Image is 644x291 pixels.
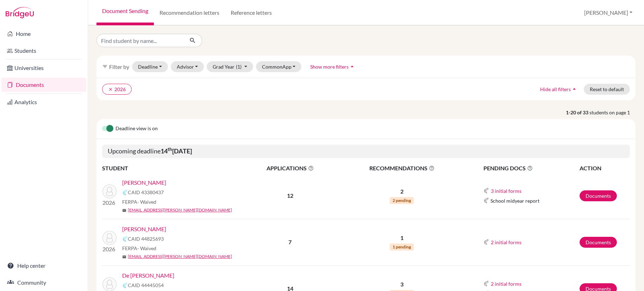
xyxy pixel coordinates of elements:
button: 2 initial forms [490,280,522,288]
a: Analytics [1,95,86,109]
span: mail [122,255,126,259]
a: Students [1,44,86,58]
sup: th [168,146,172,152]
span: RECOMMENDATIONS [337,164,466,172]
img: Common App logo [483,188,489,194]
a: [EMAIL_ADDRESS][PERSON_NAME][DOMAIN_NAME] [128,253,232,260]
span: CAID 44825693 [128,235,164,242]
img: Common App logo [122,190,128,195]
button: Grad Year(1) [207,61,253,72]
img: Common App logo [483,281,489,286]
span: mail [122,208,126,213]
i: filter_list [102,64,108,69]
span: Filter by [109,63,129,70]
img: Common App logo [122,236,128,242]
span: FERPA [122,245,156,252]
img: Common App logo [483,198,489,203]
a: Documents [580,190,617,201]
span: CAID 44445054 [128,281,164,289]
img: Collier, Ava [102,231,117,245]
img: Bridge-U [6,7,34,18]
i: clear [108,87,113,92]
span: FERPA [122,198,156,205]
span: PENDING DOCS [483,164,579,172]
p: 1 [337,234,466,242]
strong: 1-20 of 33 [566,109,589,116]
span: CAID 43380437 [128,189,164,196]
th: STUDENT [102,164,243,173]
button: Show more filtersarrow_drop_up [304,61,362,72]
span: - Waived [137,199,156,205]
a: Home [1,27,86,41]
button: clear2026 [102,84,132,95]
b: 12 [287,192,293,199]
button: [PERSON_NAME] [581,6,636,19]
span: Hide all filters [540,86,571,92]
button: Deadline [132,61,168,72]
img: Common App logo [122,283,128,288]
a: Documents [1,78,86,92]
p: 3 [337,280,466,289]
span: School midyear report [490,197,539,204]
a: [EMAIL_ADDRESS][PERSON_NAME][DOMAIN_NAME] [128,207,232,213]
h5: Upcoming deadline [102,145,630,158]
span: students on page 1 [589,109,636,116]
span: Show more filters [310,64,349,70]
button: 3 initial forms [490,187,522,195]
th: ACTION [579,164,630,173]
i: arrow_drop_up [571,86,578,93]
button: Hide all filtersarrow_drop_up [534,84,584,95]
span: APPLICATIONS [243,164,337,172]
b: 14 [DATE] [161,147,192,155]
span: (1) [236,64,242,70]
p: 2 [337,187,466,196]
a: De [PERSON_NAME] [122,271,174,280]
span: 1 pending [390,243,414,251]
span: 2 pending [390,197,414,204]
button: Advisor [171,61,204,72]
button: Reset to default [584,84,630,95]
input: Find student by name... [96,34,184,47]
a: Community [1,276,86,290]
a: [PERSON_NAME] [122,225,166,233]
b: 7 [288,239,292,245]
a: Universities [1,61,86,75]
img: Boodoo, Salma [102,184,117,198]
span: Deadline view is on [115,125,158,133]
p: 2026 [102,198,117,207]
i: arrow_drop_up [349,63,356,70]
a: [PERSON_NAME] [122,178,166,187]
span: - Waived [137,245,156,251]
button: CommonApp [256,61,302,72]
img: Common App logo [483,239,489,245]
a: Help center [1,259,86,273]
button: 2 initial forms [490,238,522,246]
a: Documents [580,237,617,248]
p: 2026 [102,245,117,253]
